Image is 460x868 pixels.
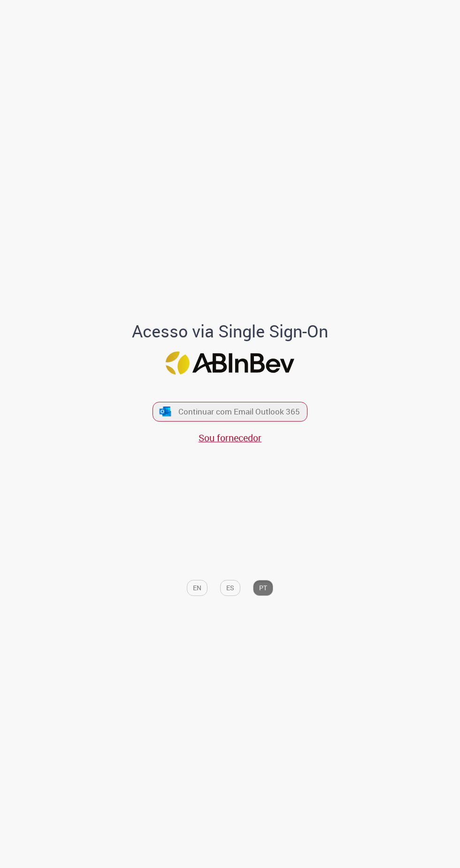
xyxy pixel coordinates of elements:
[159,407,172,416] img: ícone Azure/Microsoft 360
[178,407,300,417] span: Continuar com Email Outlook 365
[61,322,399,341] h1: Acesso via Single Sign-On
[199,431,261,444] a: Sou fornecedor
[187,580,207,596] button: EN
[166,352,294,375] img: Logo ABInBev
[253,580,273,596] button: PT
[153,402,307,421] button: ícone Azure/Microsoft 360 Continuar com Email Outlook 365
[220,580,240,596] button: ES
